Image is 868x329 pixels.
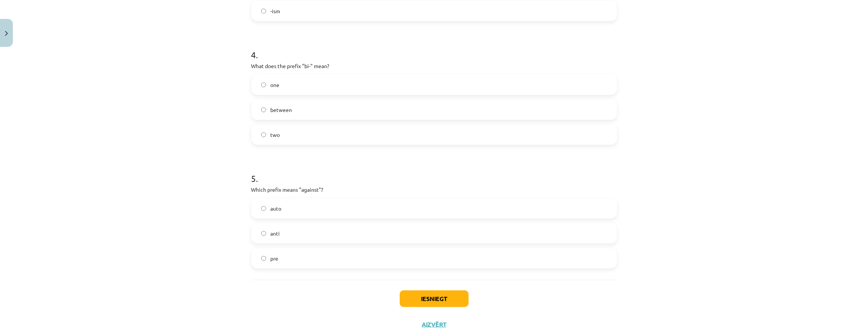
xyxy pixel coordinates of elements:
span: between [271,106,292,114]
input: -ism [261,9,266,14]
span: anti [271,230,280,237]
button: Iesniegt [400,290,469,307]
input: between [261,107,266,112]
span: two [271,131,280,139]
p: Which prefix means "against"? [251,186,617,194]
input: one [261,82,266,87]
input: two [261,132,266,137]
span: pre [271,255,279,262]
h1: 4 . [251,36,617,60]
span: auto [271,205,282,213]
img: icon-close-lesson-0947bae3869378f0d4975bcd49f059093ad1ed9edebbc8119c70593378902aed.svg [5,31,8,36]
span: one [271,81,280,89]
input: anti [261,231,266,236]
span: -ism [271,7,281,15]
button: Aizvērt [420,321,449,328]
h1: 5 . [251,160,617,183]
input: auto [261,206,266,211]
p: What does the prefix "bi-" mean? [251,62,617,70]
input: pre [261,256,266,261]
